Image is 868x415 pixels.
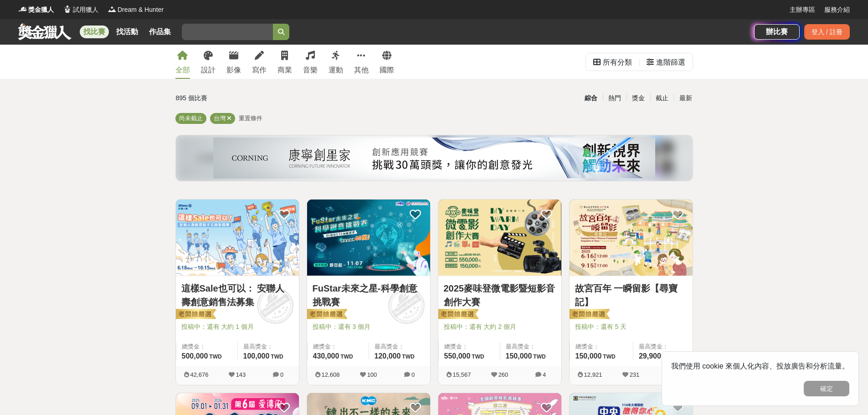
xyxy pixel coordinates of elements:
span: TWD [209,354,221,360]
div: 影像 [226,65,241,76]
a: 寫作 [252,45,267,79]
img: 老闆娘嚴選 [305,308,347,321]
a: 找比賽 [80,26,109,38]
span: 獎金獵人 [28,5,54,15]
a: 這樣Sale也可以： 安聯人壽創意銷售法募集 [181,282,293,309]
div: 設計 [201,65,216,76]
span: 500,000 [182,352,208,360]
img: 老闆娘嚴選 [568,308,610,321]
div: 寫作 [252,65,267,76]
span: 430,000 [313,352,339,360]
span: TWD [271,354,283,360]
span: 投稿中：還有 3 個月 [313,322,425,332]
span: TWD [402,354,414,360]
a: 2025麥味登微電影暨短影音創作大賽 [444,282,556,309]
span: 最高獎金： [506,342,556,351]
a: 音樂 [303,45,318,79]
img: 老闆娘嚴選 [437,308,478,321]
div: 音樂 [303,65,318,76]
span: 最高獎金： [639,342,687,351]
span: 260 [498,371,508,378]
span: 總獎金： [182,342,232,351]
div: 獎金 [627,90,650,106]
a: 設計 [201,45,216,79]
span: 550,000 [444,352,471,360]
span: 尚未截止 [179,115,203,122]
span: 最高獎金： [243,342,293,351]
img: Logo [18,5,27,14]
span: 231 [630,371,640,378]
span: 最高獎金： [375,342,425,351]
a: 國際 [380,45,394,79]
span: Dream & Hunter [118,5,164,15]
div: 國際 [380,65,394,76]
span: 台灣 [214,115,226,122]
a: 服務介紹 [824,5,850,15]
span: 143 [236,371,246,378]
div: 熱門 [603,90,627,106]
span: 投稿中：還有 5 天 [575,322,687,332]
a: 影像 [226,45,241,79]
img: Logo [108,5,117,14]
div: 進階篩選 [656,53,685,72]
span: TWD [533,354,545,360]
span: 我們使用 cookie 來個人化內容、投放廣告和分析流量。 [671,362,849,370]
img: Cover Image [307,200,430,276]
img: 老闆娘嚴選 [174,308,216,321]
a: 故宮百年 一瞬留影【尋寶記】 [575,282,687,309]
span: 29,900 [639,352,661,360]
a: 主辦專區 [790,5,815,15]
span: 試用獵人 [73,5,98,15]
span: 0 [411,371,415,378]
img: Cover Image [570,200,693,276]
img: Cover Image [176,200,299,276]
span: 150,000 [575,352,602,360]
button: 確定 [804,381,849,396]
span: 12,608 [322,371,340,378]
span: TWD [340,354,353,360]
div: 商業 [277,65,292,76]
span: 總獎金： [313,342,363,351]
span: 120,000 [375,352,401,360]
span: 投稿中：還有 大約 1 個月 [181,322,293,332]
span: 重置條件 [239,115,262,122]
a: Cover Image [438,200,561,276]
a: 其他 [354,45,369,79]
div: 截止 [650,90,674,106]
div: 綜合 [579,90,603,106]
span: 投稿中：還有 大約 2 個月 [444,322,556,332]
span: 總獎金： [444,342,494,351]
span: 總獎金： [575,342,627,351]
span: TWD [472,354,484,360]
a: 作品集 [145,26,175,38]
div: 運動 [329,65,343,76]
span: 100,000 [243,352,270,360]
a: 全部 [175,45,190,79]
span: 15,567 [453,371,471,378]
a: 運動 [329,45,343,79]
a: Logo獎金獵人 [18,5,54,15]
span: 12,921 [584,371,602,378]
span: 42,676 [190,371,209,378]
span: 0 [280,371,283,378]
a: 辦比賽 [754,24,800,40]
div: 其他 [354,65,369,76]
img: 450e0687-a965-40c0-abf0-84084e733638.png [213,138,655,179]
span: 150,000 [506,352,532,360]
div: 所有分類 [603,53,632,72]
div: 895 個比賽 [176,90,348,106]
a: FuStar未來之星-科學創意挑戰賽 [313,282,425,309]
span: 100 [367,371,377,378]
a: 找活動 [113,26,142,38]
a: Logo試用獵人 [63,5,98,15]
a: LogoDream & Hunter [108,5,164,15]
a: 商業 [277,45,292,79]
img: Logo [63,5,72,14]
div: 全部 [175,65,190,76]
div: 最新 [674,90,698,106]
span: TWD [603,354,615,360]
